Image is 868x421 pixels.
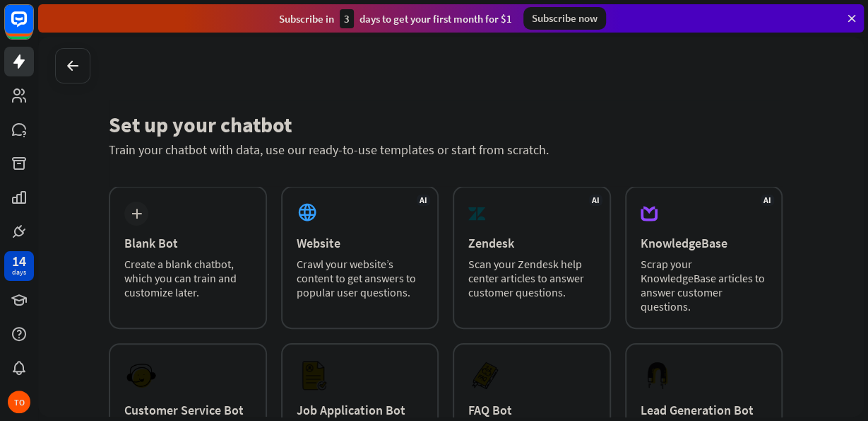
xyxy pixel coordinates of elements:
div: Subscribe now [523,7,606,30]
div: TO [8,391,30,413]
div: 14 [12,255,26,267]
a: 14 days [4,251,34,281]
button: Open LiveChat chat widget [11,6,54,48]
div: Zendesk [468,235,595,251]
div: Create a blank chatbot, which you can train and customize later. [124,257,251,299]
div: Lead Generation Bot [641,402,768,418]
div: Set up your chatbot [109,111,783,138]
div: Job Application Bot [297,402,424,418]
i: plus [131,209,142,219]
div: Website [297,235,424,251]
span: AI [761,195,774,206]
span: AI [417,195,430,206]
div: Scan your Zendesk help center articles to answer customer questions. [468,257,595,299]
div: Crawl your website’s content to get answers to popular user questions. [297,257,424,299]
div: 3 [340,9,354,28]
div: Scrap your KnowledgeBase articles to answer customer questions. [641,257,768,313]
div: Train your chatbot with data, use our ready-to-use templates or start from scratch. [109,142,783,158]
div: Customer Service Bot [124,402,251,418]
div: Blank Bot [124,235,251,251]
span: AI [589,195,602,206]
div: KnowledgeBase [641,235,768,251]
div: Subscribe in days to get your first month for $1 [279,9,512,28]
div: FAQ Bot [468,402,595,418]
div: days [12,267,26,277]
